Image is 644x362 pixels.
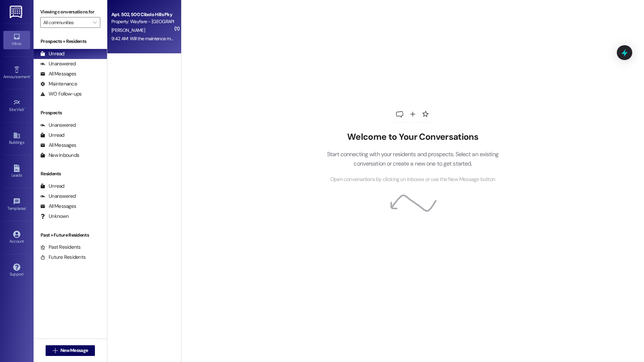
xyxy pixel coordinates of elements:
div: Residents [34,170,107,177]
img: ResiDesk Logo [10,6,23,18]
div: 9:42 AM: Will the maintence man be available? [111,36,202,42]
a: Support [3,261,30,280]
a: Inbox [3,31,30,49]
h2: Welcome to Your Conversations [317,132,508,142]
span: Open conversations by clicking on inboxes or use the New Message button [330,175,495,184]
div: Unknown [40,213,69,220]
i:  [93,20,97,25]
input: All communities [43,17,90,28]
div: Unread [40,132,64,139]
div: Maintenance [40,80,77,87]
label: Viewing conversations for [40,7,100,17]
p: Start connecting with your residents and prospects. Select an existing conversation or create a n... [317,149,508,169]
a: Site Visit • [3,97,30,115]
span: • [30,73,31,78]
a: Buildings [3,130,30,148]
div: Unread [40,183,64,190]
button: New Message [46,345,95,356]
div: Property: Wayfare - [GEOGRAPHIC_DATA] [111,18,173,25]
div: Prospects [34,109,107,116]
a: Leads [3,163,30,181]
div: All Messages [40,203,76,210]
div: All Messages [40,70,76,77]
div: Unanswered [40,60,76,67]
div: Prospects + Residents [34,38,107,45]
div: Future Residents [40,254,86,261]
div: WO Follow-ups [40,90,82,98]
a: Templates • [3,196,30,214]
span: • [26,205,27,210]
div: Past + Future Residents [34,232,107,239]
span: • [24,106,25,111]
div: All Messages [40,142,76,149]
div: Past Residents [40,244,81,251]
div: Apt. 502, 500 Cibolo Hills Pky [111,11,173,18]
div: Unread [40,50,64,57]
div: Unanswered [40,122,76,129]
a: Account [3,229,30,247]
div: Unanswered [40,193,76,200]
span: [PERSON_NAME] [111,27,145,33]
div: New Inbounds [40,152,79,159]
